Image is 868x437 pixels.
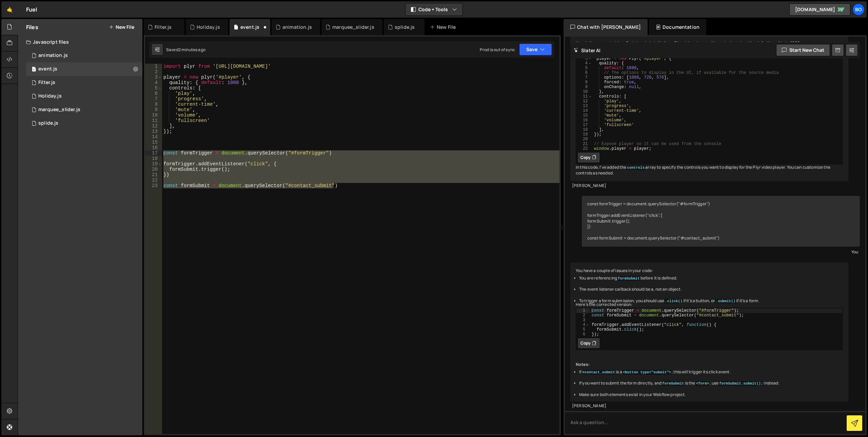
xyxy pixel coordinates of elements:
div: marquee_slider.js [38,107,80,113]
div: animation.js [282,24,312,30]
code: .submit() [715,299,736,304]
div: 20 [576,137,592,142]
div: 13 [576,104,592,108]
div: 2 [576,313,590,318]
div: Filter.js [155,24,172,30]
div: 14 [145,134,162,140]
div: 21 [576,142,592,146]
div: Holiday.js [38,93,62,99]
li: Make sure both elements exist in your Webflow project. [579,392,843,398]
a: Bo [852,3,865,16]
button: Start new chat [776,44,830,56]
code: controls [626,165,645,170]
div: Fuel [26,5,37,14]
div: 6 [145,91,162,96]
h2: Slater AI [574,47,601,54]
button: Copy [577,338,600,349]
div: 20 [145,167,162,172]
div: Chat with [PERSON_NAME] [564,19,648,35]
div: 1 [145,64,162,69]
div: Documentation [649,19,706,35]
div: Saved [166,47,205,53]
button: Code + Tools [406,3,462,16]
div: 2 [145,69,162,75]
div: 16 [145,145,162,150]
div: 4 [145,80,162,85]
div: You [584,248,858,255]
div: 980/45198.js [26,103,142,117]
div: 21 [145,172,162,178]
div: 4 [576,61,592,66]
div: 11 [576,94,592,99]
div: marquee_slider.js [332,24,374,30]
code: formSubmit [662,381,685,386]
strong: Notes: [576,361,590,367]
li: To trigger a form submission, you should use if it's a button, or if it's a form. [579,298,843,304]
div: 980/21912.js [26,49,142,62]
div: Javascript files [18,35,142,49]
div: 6 [576,70,592,75]
div: 9 [145,107,162,112]
div: 10 [145,112,162,118]
li: If you want to submit the form directly, and is the , use instead. [579,380,843,386]
code: .click() [664,299,683,304]
div: 3 [145,75,162,80]
div: 17 [145,150,162,156]
div: 6 [576,332,590,337]
div: 12 [145,123,162,129]
div: 7 [145,96,162,102]
div: 980/45282.js [26,76,142,89]
div: 18 [576,127,592,132]
div: 22 [576,146,592,151]
div: Here's the corrected JavaScript code to initialize a Plyr video player with controls and set the ... [570,35,848,181]
div: 3 [576,56,592,61]
div: 9 [576,85,592,89]
code: formSubmit.submit(); [718,381,764,386]
button: Save [519,43,552,56]
li: If is a , this will trigger its click event. [579,369,843,375]
div: 5 [576,327,590,332]
div: 5 [576,66,592,70]
li: The event listener callback should be a, not an object. [579,287,843,292]
div: 5 [145,85,162,91]
div: Filter.js [38,80,55,86]
code: #contact_submit [581,370,616,375]
li: You are referencing before it is defined. [579,275,843,281]
div: const formTrigger = document.querySelector("#formTrigger") formTrigger.addEventListener("click", ... [582,196,860,247]
div: event.js [240,24,259,30]
button: New File [109,24,134,30]
a: 🤙 [1,1,18,18]
h2: Files [26,23,38,31]
a: [DOMAIN_NAME] [789,3,850,16]
div: Prod is out of sync [480,47,515,53]
code: <form> [695,381,710,386]
div: 3 [576,318,590,322]
div: 19 [145,161,162,167]
div: 8 [576,80,592,85]
div: 10 [576,89,592,94]
div: 15 [145,140,162,145]
div: You have a couple of issues in your code: [570,263,848,401]
div: 15 [576,113,592,118]
div: Holiday.js [197,24,220,30]
div: event.js [26,62,142,76]
button: Copy [577,152,600,163]
div: splide.js [38,120,58,126]
div: 13 [145,129,162,134]
code: formSubmit [617,276,640,281]
div: 14 [576,108,592,113]
div: New File [430,24,458,30]
div: [PERSON_NAME] [572,403,847,409]
div: 23 [145,183,162,188]
div: 11 [145,118,162,123]
div: 7 [576,75,592,80]
div: 22 [145,178,162,183]
div: 18 [145,156,162,161]
div: 2 minutes ago [178,47,205,53]
div: splide.js [395,24,415,30]
div: [PERSON_NAME] [572,183,847,189]
ul: Here’s the corrected version: [576,275,843,398]
div: 16 [576,118,592,123]
code: <button type="submit"> [622,370,672,375]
